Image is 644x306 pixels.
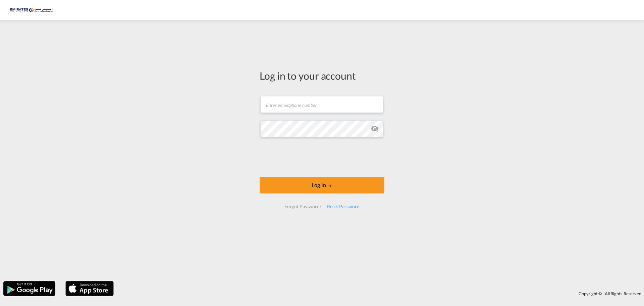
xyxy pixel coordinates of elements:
[371,125,379,133] md-icon: icon-eye-off
[10,3,55,18] img: c67187802a5a11ec94275b5db69a26e6.png
[271,144,373,170] iframe: reCAPTCHA
[260,69,384,83] div: Log in to your account
[260,96,383,113] input: Enter email/phone number
[65,280,114,297] img: apple.png
[117,288,644,299] div: Copyright © . All Rights Reserved
[260,177,384,193] button: LOGIN
[3,280,56,297] img: google.png
[324,201,362,213] div: Reset Password
[282,201,324,213] div: Forgot Password?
